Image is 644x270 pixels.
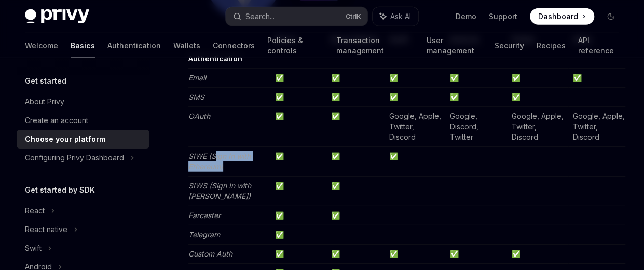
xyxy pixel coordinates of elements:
[188,73,206,82] em: Email
[271,225,327,244] td: ✅
[188,92,204,101] em: SMS
[17,130,149,148] a: Choose your platform
[508,87,568,106] td: ✅
[427,33,482,58] a: User management
[327,244,385,263] td: ✅
[25,9,89,24] img: dark logo
[568,68,625,87] td: ✅
[385,106,445,146] td: Google, Apple, Twitter, Discord
[373,7,418,26] button: Ask AI
[271,146,327,176] td: ✅
[568,106,625,146] td: Google, Apple, Twitter, Discord
[385,87,445,106] td: ✅
[245,10,275,23] div: Search...
[188,181,251,200] em: SIWS (Sign In with [PERSON_NAME])
[71,33,95,58] a: Basics
[327,68,385,87] td: ✅
[446,87,508,106] td: ✅
[25,114,88,127] div: Create an account
[456,11,476,22] a: Demo
[508,106,568,146] td: Google, Apple, Twitter, Discord
[188,211,221,220] em: Farcaster
[271,206,327,225] td: ✅
[25,152,124,164] div: Configuring Privy Dashboard
[508,244,568,263] td: ✅
[537,33,566,58] a: Recipes
[271,87,327,106] td: ✅
[385,244,445,263] td: ✅
[25,205,45,217] div: React
[25,242,42,254] div: Swift
[336,33,414,58] a: Transaction management
[226,7,367,26] button: Search...CtrlK
[385,68,445,87] td: ✅
[446,106,508,146] td: Google, Discord, Twitter
[385,146,445,176] td: ✅
[271,68,327,87] td: ✅
[25,184,95,196] h5: Get started by SDK
[327,146,385,176] td: ✅
[25,96,64,108] div: About Privy
[188,249,232,258] em: Custom Auth
[446,68,508,87] td: ✅
[17,92,149,111] a: About Privy
[446,244,508,263] td: ✅
[390,11,411,22] span: Ask AI
[327,87,385,106] td: ✅
[25,133,105,145] div: Choose your platform
[17,111,149,130] a: Create an account
[578,33,619,58] a: API reference
[508,68,568,87] td: ✅
[25,75,66,87] h5: Get started
[271,106,327,146] td: ✅
[271,244,327,263] td: ✅
[188,230,220,239] em: Telegram
[538,11,578,22] span: Dashboard
[327,176,385,206] td: ✅
[267,33,324,58] a: Policies & controls
[188,112,210,120] em: OAuth
[602,8,619,25] button: Toggle dark mode
[173,33,200,58] a: Wallets
[188,152,251,171] em: SIWE (Sign In with Ethereum)
[346,12,361,21] span: Ctrl K
[107,33,161,58] a: Authentication
[327,106,385,146] td: ✅
[188,54,242,63] strong: Authentication
[271,176,327,206] td: ✅
[530,8,594,25] a: Dashboard
[489,11,517,22] a: Support
[495,33,524,58] a: Security
[213,33,255,58] a: Connectors
[327,206,385,225] td: ✅
[25,33,58,58] a: Welcome
[25,223,67,236] div: React native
